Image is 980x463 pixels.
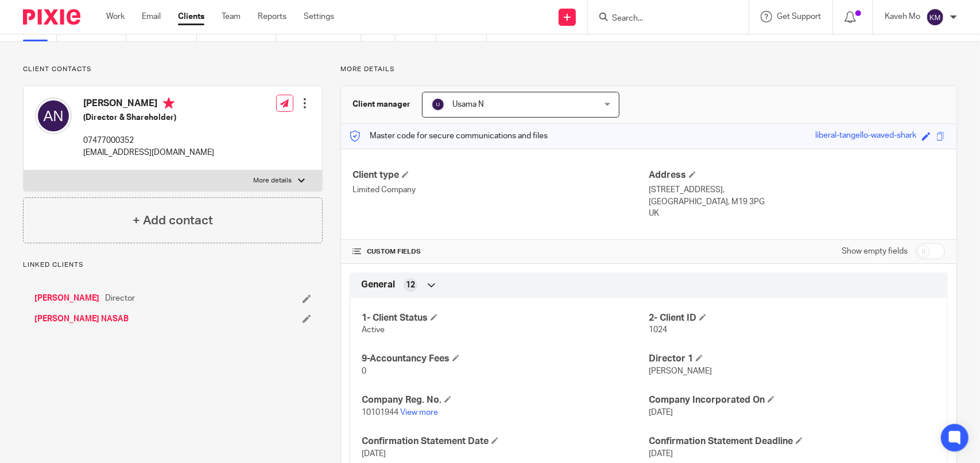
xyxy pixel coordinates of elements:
[340,65,957,74] p: More details
[885,11,920,22] p: Kaveh Mo
[133,212,213,229] h4: + Add contact
[83,98,214,112] h4: [PERSON_NAME]
[353,169,649,181] h4: Client type
[350,130,548,142] p: Master code for secure communications and files
[34,293,99,304] a: [PERSON_NAME]
[400,408,438,417] a: View more
[406,279,415,291] span: 12
[353,99,410,110] h3: Client manager
[222,11,241,22] a: Team
[362,326,385,334] span: Active
[362,408,398,417] span: 10101944
[649,184,945,196] p: [STREET_ADDRESS],
[649,367,712,375] span: [PERSON_NAME]
[362,353,649,365] h4: 9-Accountancy Fees
[106,11,125,22] a: Work
[178,11,204,22] a: Clients
[611,14,714,24] input: Search
[649,353,936,365] h4: Director 1
[777,13,821,21] span: Get Support
[649,408,673,417] span: [DATE]
[83,112,214,123] h5: (Director & Shareholder)
[362,312,649,324] h4: 1- Client Status
[258,11,286,22] a: Reports
[649,326,667,334] span: 1024
[83,147,214,158] p: [EMAIL_ADDRESS][DOMAIN_NAME]
[254,176,292,185] p: More details
[362,394,649,406] h4: Company Reg. No.
[649,394,936,406] h4: Company Incorporated On
[142,11,161,22] a: Email
[361,279,395,291] span: General
[431,98,445,111] img: svg%3E
[34,313,129,325] a: [PERSON_NAME] NASAB
[649,208,945,219] p: UK
[926,8,944,26] img: svg%3E
[649,435,936,448] h4: Confirmation Statement Deadline
[163,98,175,109] i: Primary
[842,246,908,257] label: Show empty fields
[649,450,673,458] span: [DATE]
[353,184,649,196] p: Limited Company
[362,435,649,448] h4: Confirmation Statement Date
[23,260,323,270] p: Linked clients
[362,367,366,375] span: 0
[362,450,386,458] span: [DATE]
[304,11,334,22] a: Settings
[649,196,945,208] p: [GEOGRAPHIC_DATA], M19 3PG
[35,98,72,134] img: svg%3E
[105,293,135,304] span: Director
[83,135,214,146] p: 07477000352
[815,130,916,143] div: liberal-tangello-waved-shark
[649,312,936,324] h4: 2- Client ID
[452,100,484,108] span: Usama N
[649,169,945,181] h4: Address
[23,9,80,25] img: Pixie
[353,247,649,256] h4: CUSTOM FIELDS
[23,65,323,74] p: Client contacts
